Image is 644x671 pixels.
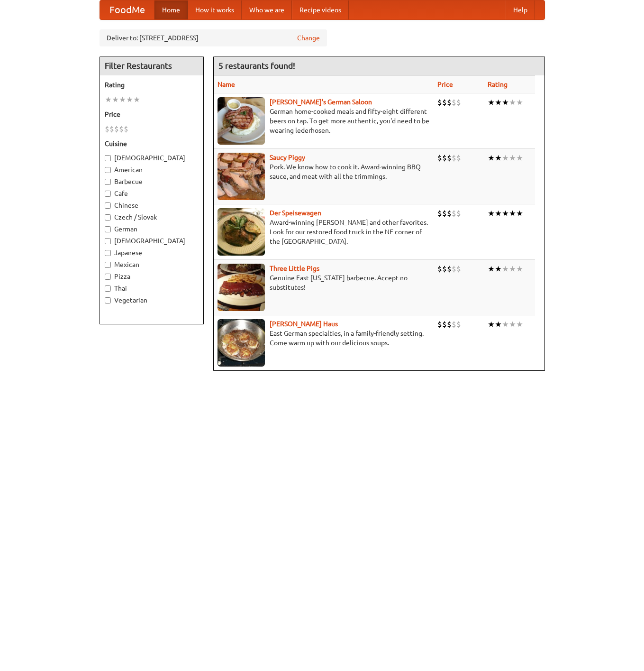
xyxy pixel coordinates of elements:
[105,94,112,105] li: ★
[105,214,111,221] input: Czech / Slovak
[452,264,456,274] li: $
[114,124,119,134] li: $
[218,218,430,246] p: Award-winning [PERSON_NAME] and other favorites. Look for our restored food truck in the NE corne...
[516,97,523,108] li: ★
[502,153,509,163] li: ★
[502,208,509,219] li: ★
[109,124,114,134] li: $
[100,56,203,75] h4: Filter Restaurants
[488,153,495,163] li: ★
[456,97,461,108] li: $
[456,319,461,330] li: $
[442,319,447,330] li: $
[133,94,140,105] li: ★
[105,167,111,173] input: American
[502,319,509,330] li: ★
[105,201,199,210] label: Chinese
[242,0,292,19] a: Who we are
[105,155,111,161] input: [DEMOGRAPHIC_DATA]
[442,153,447,163] li: $
[447,153,452,163] li: $
[105,262,111,268] input: Mexican
[452,153,456,163] li: $
[154,0,188,19] a: Home
[105,110,199,119] h5: Price
[218,329,430,348] p: East German specialties, in a family-friendly setting. Come warm up with our delicious soups.
[218,61,295,70] ng-pluralize: 5 restaurants found!
[105,177,199,186] label: Barbecue
[105,295,199,305] label: Vegetarian
[218,153,265,200] img: saucy.jpg
[126,94,133,105] li: ★
[105,202,111,209] input: Chinese
[105,250,111,256] input: Japanese
[488,97,495,108] li: ★
[516,319,523,330] li: ★
[218,81,235,88] a: Name
[105,260,199,269] label: Mexican
[502,264,509,274] li: ★
[509,97,516,108] li: ★
[437,153,442,163] li: $
[437,264,442,274] li: $
[218,319,265,367] img: kohlhaus.jpg
[105,285,111,292] input: Thai
[105,297,111,303] input: Vegetarian
[495,319,502,330] li: ★
[270,98,372,106] a: [PERSON_NAME]'s German Saloon
[188,0,242,19] a: How it works
[105,80,199,90] h5: Rating
[509,153,516,163] li: ★
[488,81,508,88] a: Rating
[495,208,502,219] li: ★
[112,94,119,105] li: ★
[442,208,447,219] li: $
[218,264,265,311] img: littlepigs.jpg
[100,29,327,46] div: Deliver to: [STREET_ADDRESS]
[105,284,199,293] label: Thai
[270,320,338,328] a: [PERSON_NAME] Haus
[297,33,320,43] a: Change
[105,189,199,198] label: Cafe
[218,107,430,135] p: German home-cooked meals and fifty-eight different beers on tap. To get more authentic, you'd nee...
[105,272,199,281] label: Pizza
[456,264,461,274] li: $
[218,208,265,256] img: speisewagen.jpg
[442,97,447,108] li: $
[495,97,502,108] li: ★
[218,273,430,292] p: Genuine East [US_STATE] barbecue. Accept no substitutes!
[105,238,111,244] input: [DEMOGRAPHIC_DATA]
[502,97,509,108] li: ★
[437,319,442,330] li: $
[495,264,502,274] li: ★
[270,265,319,272] a: Three Little Pigs
[452,208,456,219] li: $
[105,226,111,232] input: German
[509,319,516,330] li: ★
[105,165,199,175] label: American
[452,319,456,330] li: $
[105,274,111,280] input: Pizza
[292,0,349,19] a: Recipe videos
[119,124,124,134] li: $
[447,264,452,274] li: $
[105,212,199,222] label: Czech / Slovak
[270,154,305,161] a: Saucy Piggy
[442,264,447,274] li: $
[516,153,523,163] li: ★
[119,94,126,105] li: ★
[270,209,321,217] a: Der Speisewagen
[509,208,516,219] li: ★
[516,208,523,219] li: ★
[100,0,154,19] a: FoodMe
[105,224,199,234] label: German
[456,208,461,219] li: $
[437,97,442,108] li: $
[447,97,452,108] li: $
[456,153,461,163] li: $
[437,81,453,88] a: Price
